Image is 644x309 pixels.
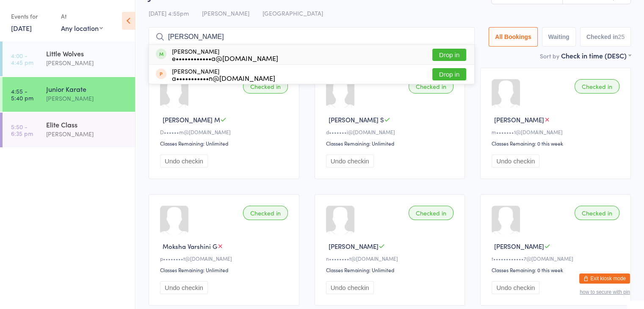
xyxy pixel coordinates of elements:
[618,33,625,40] div: 25
[492,128,622,135] div: m•••••••1@[DOMAIN_NAME]
[11,9,53,23] div: Events for
[163,115,220,124] span: [PERSON_NAME] M
[11,88,33,101] time: 4:55 - 5:40 pm
[432,68,466,80] button: Drop in
[326,154,374,168] button: Undo checkin
[579,273,630,284] button: Exit kiosk mode
[409,79,453,94] div: Checked in
[329,115,384,124] span: [PERSON_NAME] S
[561,51,631,60] div: Check in time (DESC)
[46,120,128,129] div: Elite Class
[575,206,619,220] div: Checked in
[46,94,128,103] div: [PERSON_NAME]
[494,115,544,124] span: [PERSON_NAME]
[542,27,576,47] button: Waiting
[163,242,217,251] span: Moksha Varshini G
[160,154,208,168] button: Undo checkin
[172,74,275,81] div: a•••••••••••n@[DOMAIN_NAME]
[326,140,456,147] div: Classes Remaining: Unlimited
[149,9,189,17] span: [DATE] 4:55pm
[492,140,622,147] div: Classes Remaining: 0 this week
[160,140,290,147] div: Classes Remaining: Unlimited
[11,123,33,137] time: 5:50 - 6:35 pm
[3,113,135,147] a: 5:50 -6:35 pmElite Class[PERSON_NAME]
[149,27,475,47] input: Search
[61,23,103,33] div: Any location
[326,128,456,135] div: d•••••••i@[DOMAIN_NAME]
[540,52,559,60] label: Sort by
[492,154,539,168] button: Undo checkin
[263,9,323,17] span: [GEOGRAPHIC_DATA]
[160,128,290,135] div: D••••••m@[DOMAIN_NAME]
[492,281,539,294] button: Undo checkin
[326,281,374,294] button: Undo checkin
[3,77,135,112] a: 4:55 -5:40 pmJunior Karate[PERSON_NAME]
[11,23,32,33] a: [DATE]
[46,58,128,68] div: [PERSON_NAME]
[329,242,379,251] span: [PERSON_NAME]
[575,79,619,94] div: Checked in
[160,266,290,273] div: Classes Remaining: Unlimited
[243,206,288,220] div: Checked in
[243,79,288,94] div: Checked in
[492,266,622,273] div: Classes Remaining: 0 this week
[409,206,453,220] div: Checked in
[3,41,135,76] a: 4:00 -4:45 pmLittle Wolves[PERSON_NAME]
[580,27,631,47] button: Checked in25
[432,49,466,61] button: Drop in
[172,68,275,81] div: [PERSON_NAME]
[46,49,128,58] div: Little Wolves
[172,55,278,61] div: e••••••••••••a@[DOMAIN_NAME]
[580,289,630,295] button: how to secure with pin
[11,52,33,66] time: 4:00 - 4:45 pm
[46,84,128,94] div: Junior Karate
[160,255,290,262] div: p••••••••t@[DOMAIN_NAME]
[494,242,544,251] span: [PERSON_NAME]
[61,9,103,23] div: At
[326,266,456,273] div: Classes Remaining: Unlimited
[492,255,622,262] div: t••••••••••••7@[DOMAIN_NAME]
[46,129,128,139] div: [PERSON_NAME]
[172,48,278,61] div: [PERSON_NAME]
[326,255,456,262] div: n••••••••t@[DOMAIN_NAME]
[202,9,249,17] span: [PERSON_NAME]
[489,27,538,47] button: All Bookings
[160,281,208,294] button: Undo checkin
